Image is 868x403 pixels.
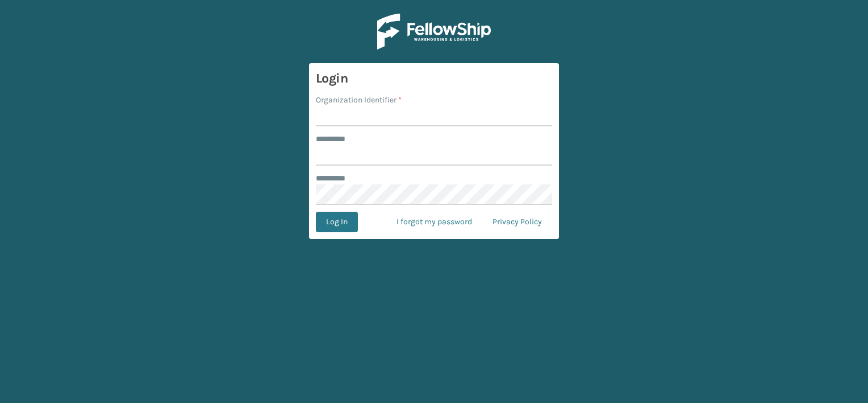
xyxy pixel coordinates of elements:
[316,212,358,232] button: Log In
[316,70,552,87] h3: Login
[386,212,482,232] a: I forgot my password
[316,94,402,106] label: Organization Identifier
[482,212,552,232] a: Privacy Policy
[377,14,491,50] img: Logo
